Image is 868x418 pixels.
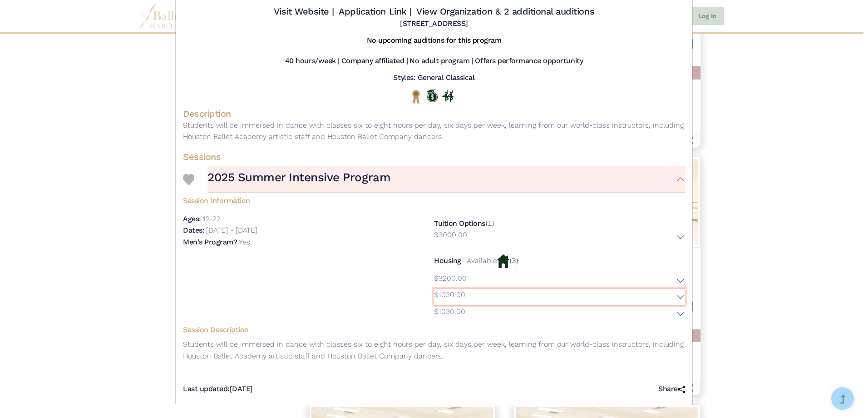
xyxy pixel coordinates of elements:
[285,56,340,66] h5: 40 hours/week |
[416,6,594,17] a: View Organization & 2 additional auditions
[183,174,194,185] img: Heart
[183,119,685,143] p: Students will be immersed in dance with classes six to eight hours per day, six days per week, le...
[434,289,685,305] button: $1030.00
[442,90,454,102] img: In Person
[367,36,502,45] h5: No upcoming auditions for this program
[183,325,685,335] h5: Session Description
[183,338,685,362] p: Students will be immersed in dance with classes six to eight hours per day, six days per week, le...
[409,56,473,66] h5: No adult program |
[475,56,583,66] h5: Offers performance opportunity
[400,19,468,29] h5: [STREET_ADDRESS]
[434,306,685,322] button: $1030.00
[207,170,390,185] h3: 2025 Summer Intensive Program
[434,306,465,318] p: $1030.00
[203,214,221,223] p: 12-22
[434,219,485,228] h5: Tuition Options
[183,384,230,393] span: Last updated:
[426,90,438,102] img: Offers Scholarship
[434,213,685,250] div: (1)
[434,256,461,265] h5: Housing
[434,229,467,241] p: $3000.00
[497,254,509,268] img: Housing Available
[434,229,685,245] button: $3000.00
[183,238,237,246] h5: Men's Program?
[206,226,257,234] p: [DATE] - [DATE]
[434,273,685,289] button: $3200.00
[183,226,204,234] h5: Dates:
[207,166,685,193] button: 2025 Summer Intensive Program
[183,108,685,119] h4: Description
[274,6,334,17] a: Visit Website |
[434,273,467,284] p: $3200.00
[658,384,685,394] h5: Share
[341,56,408,66] h5: Company affiliated |
[183,193,685,206] h5: Session Information
[393,73,474,83] h5: Styles: General Classical
[183,214,201,223] h5: Ages:
[339,6,411,17] a: Application Link |
[461,256,497,265] p: - Available
[434,289,465,301] p: $1030.00
[183,384,253,394] h5: [DATE]
[183,151,685,163] h4: Sessions
[434,250,685,322] div: (3)
[410,90,422,104] img: National
[239,238,250,246] p: Yes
